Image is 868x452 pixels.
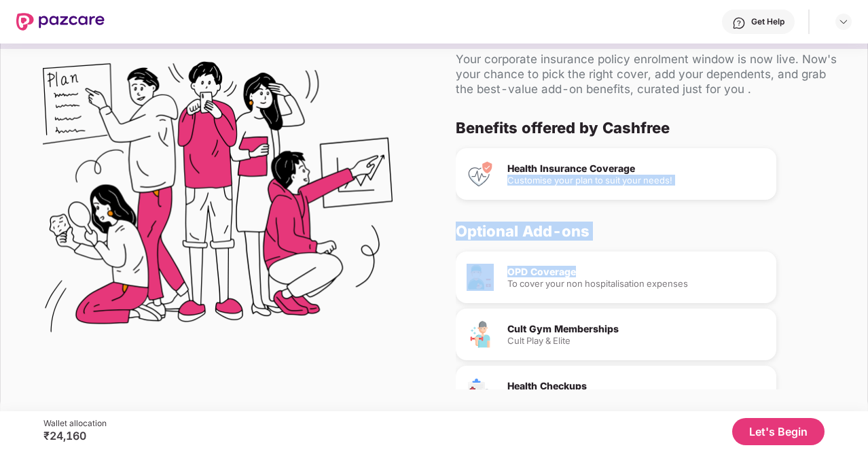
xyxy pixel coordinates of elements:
img: Health Checkups [467,378,494,405]
div: Health Insurance Coverage [507,164,765,173]
div: To cover your non hospitalisation expenses [507,279,765,288]
img: OPD Coverage [467,264,494,291]
img: Cult Gym Memberships [467,321,494,348]
img: Health Insurance Coverage [467,160,494,188]
img: svg+xml;base64,PHN2ZyBpZD0iSGVscC0zMngzMiIgeG1sbnM9Imh0dHA6Ly93d3cudzMub3JnLzIwMDAvc3ZnIiB3aWR0aD... [732,16,746,30]
img: Flex Benefits Illustration [43,27,393,377]
img: New Pazcare Logo [16,13,105,31]
button: Let's Begin [732,418,825,445]
div: Cult Gym Memberships [507,324,765,334]
div: Get Help [751,16,784,27]
div: Wallet allocation [43,418,107,429]
div: Your corporate insurance policy enrolment window is now live. Now's your chance to pick the right... [456,52,846,97]
img: svg+xml;base64,PHN2ZyBpZD0iRHJvcGRvd24tMzJ4MzIiIHhtbG5zPSJodHRwOi8vd3d3LnczLm9yZy8yMDAwL3N2ZyIgd2... [838,16,849,27]
div: Health Checkups [507,381,765,391]
div: Cult Play & Elite [507,336,765,345]
div: OPD Coverage [507,267,765,277]
div: ₹24,160 [43,429,107,442]
div: Optional Add-ons [456,222,835,241]
div: Customise your plan to suit your needs! [507,176,765,185]
div: Benefits offered by Cashfree [456,118,835,137]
